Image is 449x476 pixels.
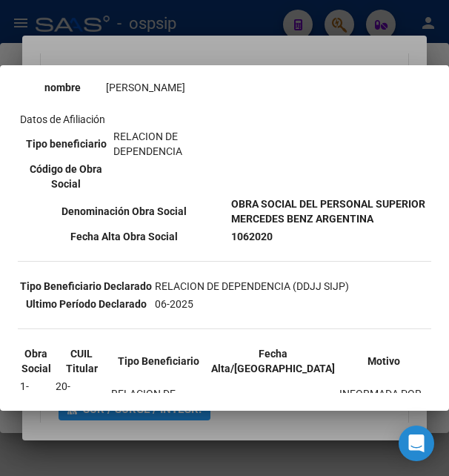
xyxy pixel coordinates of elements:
th: Tipo Beneficiario Declarado [19,278,153,294]
td: RELACION DE DEPENDENCIA [110,378,207,424]
th: Tipo Beneficiario [110,346,207,377]
td: RELACION DE DEPENDENCIA (DDJJ SIJP) [154,278,350,294]
div: Open Intercom Messenger [399,426,434,461]
th: Obra Social [19,346,53,377]
td: 01-06-2020/30-06-2024 [208,378,337,424]
b: OBRA SOCIAL DEL PERSONAL SUPERIOR MERCEDES BENZ ARGENTINA [231,198,425,225]
td: RELACION DE DEPENDENCIA [113,128,227,159]
td: 1-1200-4 [19,378,53,424]
th: Fecha Alta/[GEOGRAPHIC_DATA] [208,346,337,377]
th: Motivo [339,346,430,377]
td: 06-2025 [154,296,350,312]
th: CUIL Titular [55,346,109,377]
th: Denominación Obra Social [19,196,229,227]
th: Ultimo Período Declarado [19,296,153,312]
td: 20-37254908-5 [55,378,109,424]
th: Tipo beneficiario [21,128,111,159]
th: Fecha Alta Obra Social [19,228,229,245]
b: 1062020 [231,231,273,242]
th: Código de Obra Social [21,161,111,192]
td: INFORMADA POR LA O.S. [339,378,430,424]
